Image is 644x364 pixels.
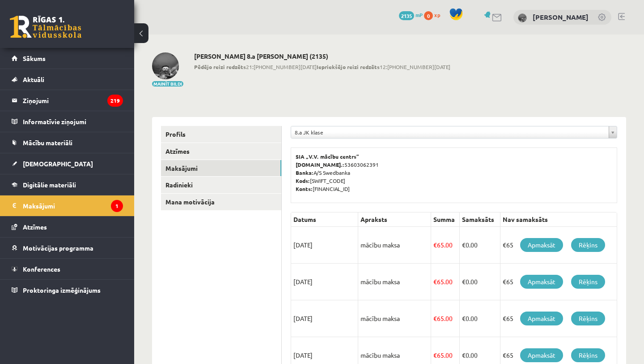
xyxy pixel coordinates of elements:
[296,153,360,160] b: SIA „V.V. mācību centrs”
[431,227,460,264] td: 65.00
[415,11,423,18] span: mP
[12,259,123,279] a: Konferences
[520,348,563,362] a: Apmaksāt
[295,126,605,138] span: 8.a JK klase
[12,280,123,300] a: Proktoringa izmēģinājums
[500,300,617,337] td: €65
[12,48,123,69] a: Sākums
[460,300,500,337] td: 0.00
[460,227,500,264] td: 0.00
[23,139,72,147] span: Mācību materiāli
[12,153,123,174] a: [DEMOGRAPHIC_DATA]
[518,13,527,22] img: Elizabete Nabijeva
[434,11,440,18] span: xp
[571,348,605,362] a: Rēķins
[433,351,437,359] span: €
[23,54,46,62] span: Sākums
[460,264,500,300] td: 0.00
[161,160,281,177] a: Maksājumi
[23,244,93,252] span: Motivācijas programma
[12,69,123,90] a: Aktuāli
[23,265,60,273] span: Konferences
[424,11,433,20] span: 0
[12,238,123,258] a: Motivācijas programma
[399,11,423,18] a: 2135 mP
[296,185,313,192] b: Konts:
[433,314,437,322] span: €
[152,52,179,79] img: Elizabete Nabijeva
[358,300,431,337] td: mācību maksa
[317,63,380,70] b: Iepriekšējo reizi redzēts
[571,275,605,289] a: Rēķins
[431,212,460,227] th: Summa
[520,238,563,252] a: Apmaksāt
[23,111,123,132] legend: Informatīvie ziņojumi
[12,132,123,153] a: Mācību materiāli
[111,200,123,212] i: 1
[23,90,123,111] legend: Ziņojumi
[460,212,500,227] th: Samaksāts
[424,11,445,18] a: 0 xp
[462,241,466,249] span: €
[291,227,358,264] td: [DATE]
[399,11,414,20] span: 2135
[431,264,460,300] td: 65.00
[296,177,310,184] b: Kods:
[161,126,281,143] a: Profils
[500,212,617,227] th: Nav samaksāts
[12,217,123,237] a: Atzīmes
[291,126,617,138] a: 8.a JK klase
[161,177,281,193] a: Radinieki
[161,143,281,160] a: Atzīmes
[161,194,281,210] a: Mana motivācija
[23,160,93,168] span: [DEMOGRAPHIC_DATA]
[194,52,450,60] h2: [PERSON_NAME] 8.a [PERSON_NAME] (2135)
[291,212,358,227] th: Datums
[358,227,431,264] td: mācību maksa
[291,264,358,300] td: [DATE]
[12,195,123,216] a: Maksājumi1
[433,241,437,249] span: €
[500,227,617,264] td: €65
[296,169,314,176] b: Banka:
[23,286,101,294] span: Proktoringa izmēģinājums
[23,75,44,83] span: Aktuāli
[571,238,605,252] a: Rēķins
[107,95,123,107] i: 219
[23,181,76,189] span: Digitālie materiāli
[12,111,123,132] a: Informatīvie ziņojumi
[533,13,589,22] a: [PERSON_NAME]
[152,81,183,87] button: Mainīt bildi
[462,351,466,359] span: €
[520,275,563,289] a: Apmaksāt
[194,63,246,70] b: Pēdējo reizi redzēts
[12,90,123,111] a: Ziņojumi219
[571,312,605,325] a: Rēķins
[358,264,431,300] td: mācību maksa
[296,161,344,168] b: [DOMAIN_NAME].:
[194,63,450,71] span: 21:[PHONE_NUMBER][DATE] 12:[PHONE_NUMBER][DATE]
[12,174,123,195] a: Digitālie materiāli
[291,300,358,337] td: [DATE]
[462,314,466,322] span: €
[10,16,81,38] a: Rīgas 1. Tālmācības vidusskola
[296,152,612,193] p: 53603062391 A/S Swedbanka [SWIFT_CODE] [FINANCIAL_ID]
[23,223,47,231] span: Atzīmes
[433,277,437,286] span: €
[462,277,466,286] span: €
[23,195,123,216] legend: Maksājumi
[431,300,460,337] td: 65.00
[500,264,617,300] td: €65
[520,312,563,325] a: Apmaksāt
[358,212,431,227] th: Apraksts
